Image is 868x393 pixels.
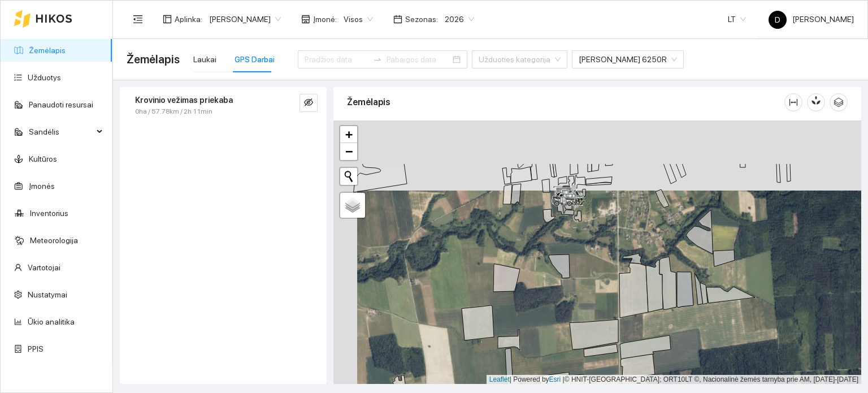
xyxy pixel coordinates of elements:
span: shop [301,15,310,24]
span: Visos [344,11,373,28]
a: Nustatymai [28,290,67,299]
a: Įmonės [29,182,55,191]
a: Užduotys [28,73,61,82]
a: Zoom in [340,126,357,143]
button: menu-fold [127,8,149,31]
span: to [373,55,382,64]
a: Leaflet [489,375,510,383]
div: Laukai [193,53,216,66]
button: column-width [784,93,802,111]
span: Žemėlapis [127,50,180,68]
span: 2026 [445,11,474,28]
input: Pabaigos data [387,53,450,66]
a: Vartotojai [28,263,60,272]
a: Zoom out [340,143,357,160]
span: 0ha / 57.78km / 2h 11min [135,106,212,117]
span: column-width [785,98,802,107]
a: Panaudoti resursai [29,100,93,109]
input: Pradžios data [305,53,368,66]
span: eye-invisible [304,98,313,109]
span: menu-fold [133,14,143,24]
strong: Krovinio vežimas priekaba [135,96,233,105]
span: | [563,375,565,383]
span: calendar [393,15,402,24]
a: Meteorologija [30,236,78,245]
span: D [775,11,780,29]
span: Aplinka : [175,13,202,25]
span: + [345,127,353,141]
button: Initiate a new search [340,168,357,185]
span: Sandėlis [29,120,93,143]
a: Ūkio analitika [28,317,75,326]
span: swap-right [373,55,382,64]
a: Žemėlapis [29,46,66,55]
div: | Powered by © HNIT-[GEOGRAPHIC_DATA]; ORT10LT ©, Nacionalinė žemės tarnyba prie AM, [DATE]-[DATE] [487,375,861,385]
span: Dovydas Baršauskas [209,11,281,28]
span: Įmonė : [313,13,337,25]
div: Žemėlapis [347,86,784,118]
a: Inventorius [30,209,68,218]
span: layout [163,15,172,24]
a: Esri [549,375,561,383]
span: − [345,144,353,158]
a: PPIS [28,344,44,353]
div: GPS Darbai [235,53,275,66]
a: Kultūros [29,154,57,163]
span: LT [728,11,746,28]
span: [PERSON_NAME] [769,15,854,24]
div: Krovinio vežimas priekaba0ha / 57.78km / 2h 11mineye-invisible [120,87,327,124]
a: Layers [340,193,365,218]
span: John deere 6250R [579,51,677,68]
button: eye-invisible [300,94,318,112]
span: Sezonas : [405,13,438,25]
